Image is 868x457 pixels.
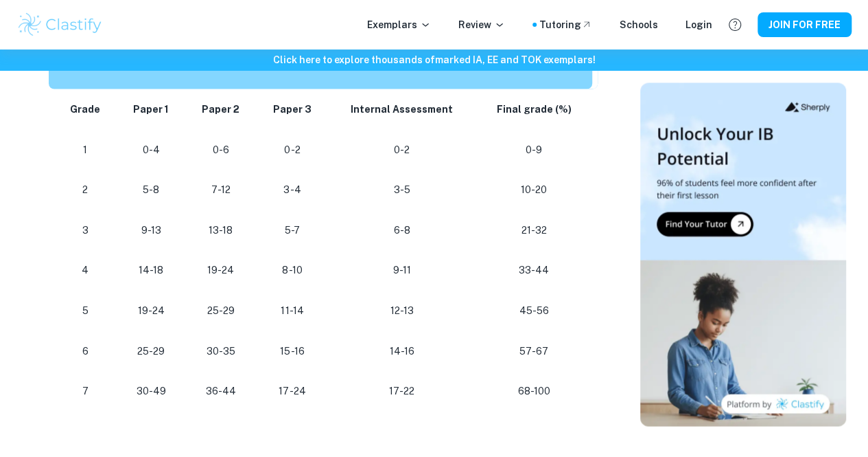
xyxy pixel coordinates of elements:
p: 45-56 [486,301,580,320]
p: Exemplars [367,17,431,32]
p: 17-22 [339,381,465,400]
p: 10-20 [486,180,580,199]
p: 68-100 [486,381,580,400]
p: 57-67 [486,342,580,360]
p: 3-4 [268,180,318,199]
p: 0-4 [128,140,174,159]
p: 8-10 [268,260,318,279]
img: Thumbnail [640,82,846,426]
h6: Click here to explore thousands of marked IA, EE and TOK exemplars ! [3,52,865,67]
p: 1 [65,140,106,159]
p: 21-32 [486,221,580,239]
p: 2 [65,180,106,199]
p: 9-11 [339,260,465,279]
p: 33-44 [486,260,580,279]
p: 7-12 [196,180,245,199]
p: 12-13 [339,301,465,320]
p: 5-7 [268,221,318,239]
p: 17-24 [268,381,318,400]
p: 11-14 [268,301,318,320]
p: 7 [65,381,106,400]
p: 6 [65,342,106,360]
strong: Paper 3 [273,103,312,114]
a: Schools [620,17,658,32]
button: JOIN FOR FREE [758,12,852,37]
p: 19-24 [128,301,174,320]
p: 30-49 [128,381,174,400]
strong: Final grade (%) [496,103,571,114]
p: 30-35 [196,342,245,360]
p: 15-16 [268,342,318,360]
p: 36-44 [196,381,245,400]
p: 0-2 [339,140,465,159]
p: 0-6 [196,140,245,159]
p: 3-5 [339,180,465,199]
p: 0-9 [486,140,580,159]
strong: Grade [70,103,100,114]
p: 19-24 [196,260,245,279]
p: 14-16 [339,342,465,360]
p: 14-18 [128,260,174,279]
p: 4 [65,260,106,279]
img: Clastify logo [16,11,104,38]
strong: Paper 2 [202,103,239,114]
p: 13-18 [196,221,245,239]
p: 9-13 [128,221,174,239]
a: Tutoring [539,17,592,32]
p: 25-29 [128,342,174,360]
p: 3 [65,221,106,239]
strong: Points needed [275,56,371,73]
p: Review [458,17,505,32]
p: 5 [65,301,106,320]
button: Help and Feedback [723,13,747,36]
a: Login [685,17,712,32]
p: 6-8 [339,221,465,239]
p: 5-8 [128,180,174,199]
strong: Paper 1 [133,103,169,114]
strong: Internal Assessment [351,103,453,114]
p: 0-2 [268,140,318,159]
p: 25-29 [196,301,245,320]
